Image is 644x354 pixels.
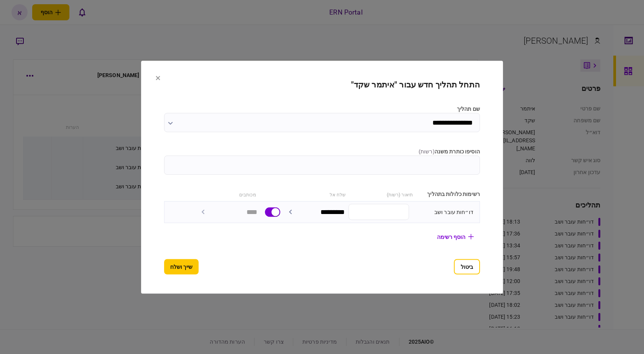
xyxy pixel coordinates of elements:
[413,208,473,216] div: דו״חות עובר ושב
[283,190,346,198] div: שלח אל
[350,190,413,198] div: תיאור (רשות)
[164,80,480,89] h2: התחל תהליך חדש עבור "איתמר שקד"
[164,105,480,113] label: שם תהליך
[164,259,199,274] button: שייך ושלח
[164,155,480,175] input: הוסיפו כותרת משנה
[419,148,435,154] span: ( רשות )
[164,147,480,155] label: הוסיפו כותרת משנה
[454,259,480,274] button: ביטול
[431,230,480,244] button: הוסף רשימה
[193,190,256,198] div: מכותבים
[417,190,480,198] div: רשימות כלולות בתהליך
[164,113,480,132] input: שם תהליך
